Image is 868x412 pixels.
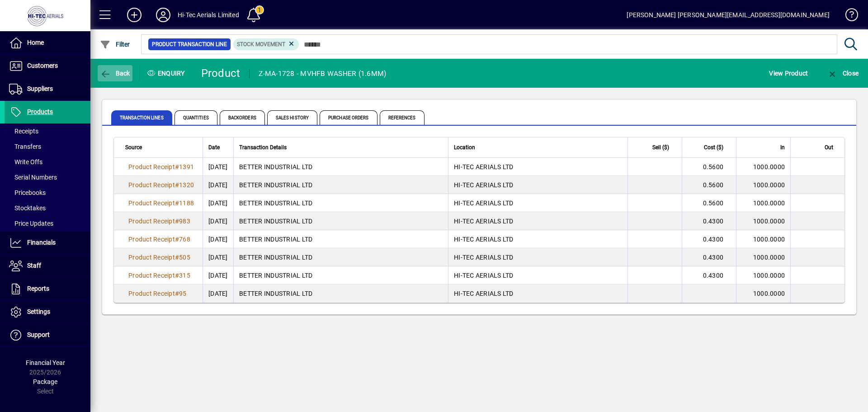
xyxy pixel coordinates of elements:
span: Products [27,108,53,115]
a: Product Receipt#1188 [125,198,197,208]
span: # [175,181,179,189]
td: [DATE] [203,230,233,248]
span: # [175,218,179,225]
span: Backorders [220,110,265,125]
span: # [175,290,179,297]
div: Z-MA-1728 - MVHFB WASHER (1.6MM) [259,66,386,81]
a: Product Receipt#1320 [125,180,197,190]
span: 1391 [179,163,194,170]
span: Financials [27,239,56,246]
td: BETTER INDUSTRIAL LTD [233,248,448,266]
button: Add [120,7,149,23]
span: HI-TEC AERIALS LTD [454,218,514,225]
a: Home [5,32,90,54]
span: Quantities [175,110,217,125]
a: Knowledge Base [839,2,857,31]
div: Sell ($) [633,142,677,152]
div: Date [208,142,228,152]
div: Enquiry [140,66,194,81]
span: HI-TEC AERIALS LTD [454,236,514,243]
td: 0.4300 [682,212,736,230]
span: Product Receipt [128,290,175,297]
div: [PERSON_NAME] [PERSON_NAME][EMAIL_ADDRESS][DOMAIN_NAME] [627,8,830,22]
div: Source [125,142,197,152]
td: [DATE] [203,176,233,194]
span: Price Updates [9,220,53,227]
span: Package [33,378,57,385]
span: HI-TEC AERIALS LTD [454,272,514,279]
td: BETTER INDUSTRIAL LTD [233,212,448,230]
div: Location [454,142,622,152]
app-page-header-button: Back [90,65,140,81]
td: 0.5600 [682,176,736,194]
span: Settings [27,308,50,315]
span: Transaction Lines [111,110,172,125]
div: Cost ($) [688,142,731,152]
a: Financials [5,232,90,254]
span: View Product [769,66,808,81]
div: Hi-Tec Aerials Limited [178,8,239,22]
td: 0.4300 [682,248,736,266]
span: In [780,142,785,152]
button: Close [825,65,861,81]
span: Cost ($) [704,142,723,152]
span: 315 [179,272,190,279]
span: Stocktakes [9,204,46,212]
a: Support [5,324,90,346]
span: 505 [179,254,190,261]
span: 1000.0000 [753,199,785,207]
span: Product Receipt [128,181,175,189]
span: Transfers [9,143,41,150]
span: Financial Year [26,359,65,366]
button: Back [98,65,132,81]
mat-chip: Product Transaction Type: Stock movement [233,38,299,50]
a: Pricebooks [5,185,90,200]
a: Stocktakes [5,200,90,216]
td: BETTER INDUSTRIAL LTD [233,266,448,284]
span: Product Transaction Line [152,40,227,49]
a: Transfers [5,139,90,154]
div: Product [201,66,241,81]
span: Product Receipt [128,254,175,261]
span: Source [125,142,142,152]
td: BETTER INDUSTRIAL LTD [233,194,448,212]
span: Transaction Details [239,142,287,152]
button: View Product [767,65,810,81]
span: Location [454,142,475,152]
span: Staff [27,262,41,269]
a: Suppliers [5,78,90,100]
span: 1000.0000 [753,218,785,225]
a: Product Receipt#505 [125,252,193,262]
span: Sales History [267,110,317,125]
td: 0.5600 [682,158,736,176]
span: Close [827,70,859,77]
span: 1188 [179,199,194,207]
a: Staff [5,255,90,277]
span: 1000.0000 [753,181,785,189]
td: BETTER INDUSTRIAL LTD [233,176,448,194]
span: Out [825,142,833,152]
span: References [380,110,425,125]
a: Settings [5,301,90,323]
a: Receipts [5,123,90,139]
a: Serial Numbers [5,170,90,185]
span: Filter [100,41,130,48]
a: Product Receipt#315 [125,270,193,280]
td: BETTER INDUSTRIAL LTD [233,230,448,248]
span: 1000.0000 [753,236,785,243]
a: Product Receipt#1391 [125,162,197,172]
td: [DATE] [203,194,233,212]
span: 1320 [179,181,194,189]
a: Price Updates [5,216,90,231]
span: 1000.0000 [753,272,785,279]
td: [DATE] [203,248,233,266]
span: Receipts [9,128,38,135]
td: 0.5600 [682,194,736,212]
span: Product Receipt [128,218,175,225]
span: HI-TEC AERIALS LTD [454,163,514,170]
span: Suppliers [27,85,53,92]
td: [DATE] [203,284,233,303]
span: # [175,254,179,261]
span: Support [27,331,50,338]
span: Product Receipt [128,163,175,170]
